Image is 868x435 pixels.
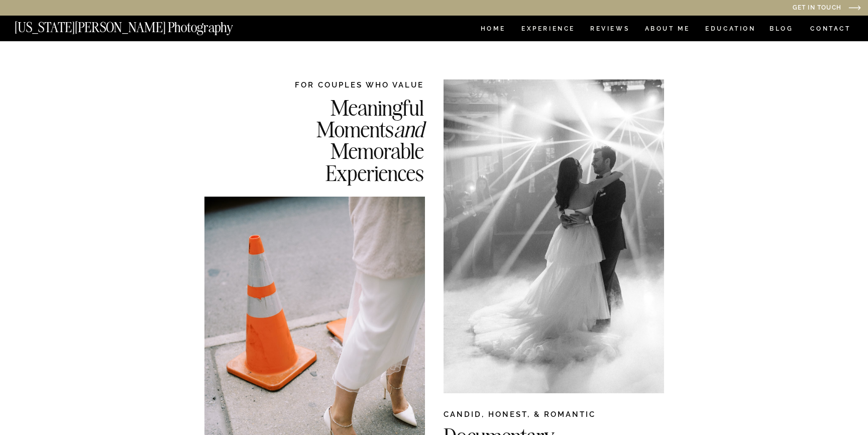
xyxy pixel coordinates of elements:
a: CONTACT [810,23,851,34]
a: REVIEWS [590,26,628,34]
a: HOME [479,26,507,34]
a: Get in Touch [690,5,841,12]
h2: FOR COUPLES WHO VALUE [265,79,424,90]
i: and [394,115,424,143]
a: Experience [521,26,574,34]
h2: CANDID, HONEST, & ROMANTIC [444,409,664,424]
a: ABOUT ME [644,26,690,34]
h2: Meaningful Moments Memorable Experiences [265,97,424,183]
a: BLOG [770,26,794,34]
a: [US_STATE][PERSON_NAME] Photography [15,21,267,29]
a: EDUCATION [704,26,757,34]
